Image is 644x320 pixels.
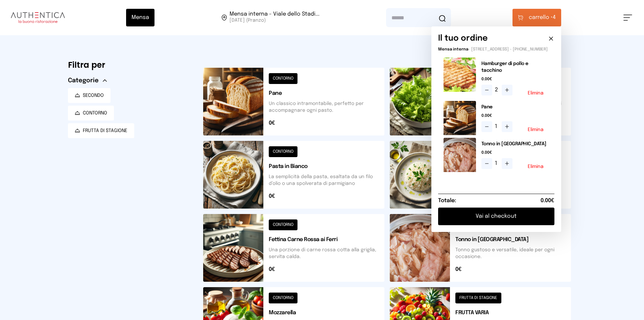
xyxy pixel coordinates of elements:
[438,47,468,51] span: Mensa interna
[230,12,319,24] span: Viale dello Stadio, 77, 05100 Terni TR, Italia
[541,197,554,205] span: 0.00€
[68,76,107,85] button: Categorie
[512,9,561,26] button: carrello •4
[481,141,549,147] h2: Tonno in [GEOGRAPHIC_DATA]
[68,60,192,70] h6: Filtra per
[230,17,319,24] span: [DATE] (Pranzo)
[83,110,107,116] span: CONTORNO
[438,208,554,225] button: Vai al checkout
[481,60,549,74] h2: Hamburger di pollo e tacchino
[481,77,549,82] span: 0.00€
[444,58,476,92] img: media
[83,92,104,99] span: SECONDO
[126,9,154,26] button: Mensa
[438,47,554,52] p: - [STREET_ADDRESS] - [PHONE_NUMBER]
[68,123,134,138] button: FRUTTA DI STAGIONE
[68,106,114,121] button: CONTORNO
[529,14,556,22] span: 4
[481,104,549,110] h2: Pane
[438,197,456,205] h6: Totale:
[495,123,499,131] span: 1
[68,76,99,85] span: Categorie
[481,150,549,155] span: 0.00€
[444,138,476,172] img: media
[528,164,544,169] button: Elimina
[83,127,127,134] span: FRUTTA DI STAGIONE
[529,14,553,22] span: carrello •
[481,113,549,119] span: 0.00€
[528,127,544,132] button: Elimina
[528,91,544,95] button: Elimina
[438,33,488,44] h6: Il tuo ordine
[444,101,476,135] img: media
[68,88,111,103] button: SECONDO
[495,159,499,168] span: 1
[11,12,65,23] img: logo.8f33a47.png
[495,86,499,94] span: 2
